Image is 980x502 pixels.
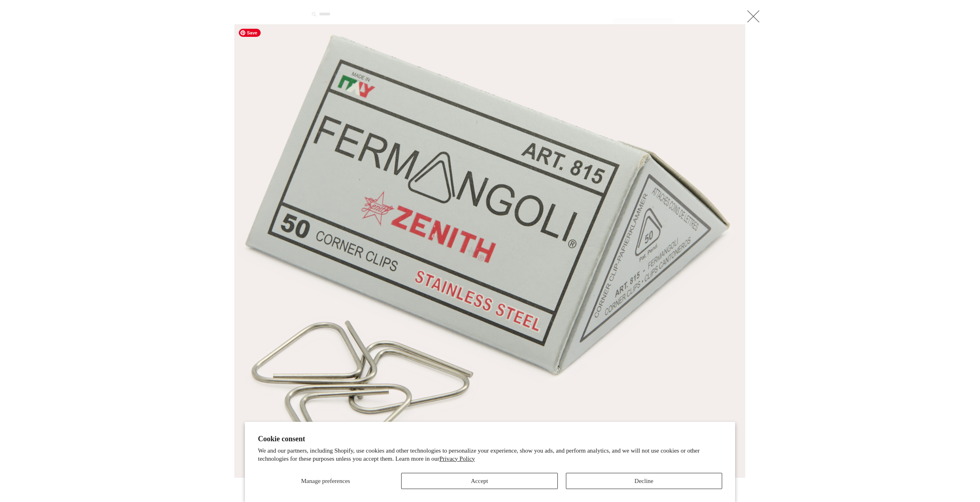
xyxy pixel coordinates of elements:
[566,473,722,489] button: Decline
[258,435,722,443] h2: Cookie consent
[258,473,393,489] button: Manage preferences
[439,455,475,462] a: Privacy Policy
[401,473,557,489] button: Accept
[239,29,261,37] span: Save
[235,25,745,477] img: 50 Steel Triangular Corner Paper Clips
[258,447,722,463] p: We and our partners, including Shopify, use cookies and other technologies to personalize your ex...
[301,478,350,484] span: Manage preferences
